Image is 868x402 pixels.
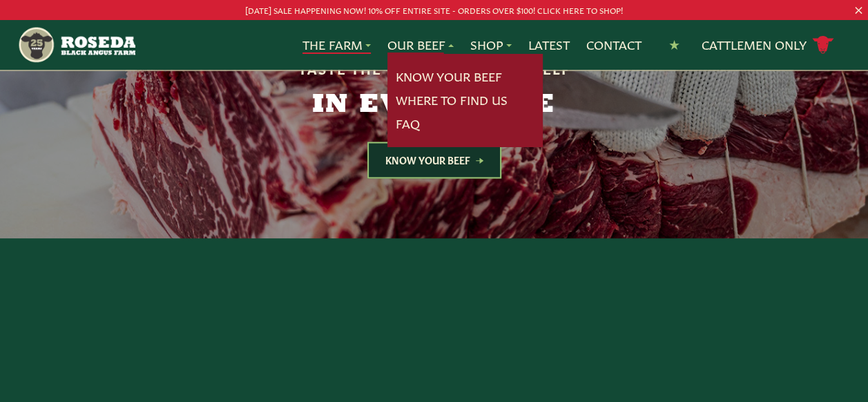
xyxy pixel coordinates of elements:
a: Cattlemen Only [702,33,834,57]
p: By clicking "Subscribe" you agree to receive tasty marketing updates from us with delicious deals... [477,359,824,401]
a: Know Your Beef [396,68,502,86]
nav: Main Navigation [17,20,851,70]
a: Contact [586,36,642,54]
a: Where To Find Us [396,91,508,109]
p: [DATE] SALE HAPPENING NOW! 10% OFF ENTIRE SITE - ORDERS OVER $100! CLICK HERE TO SHOP! [44,3,824,17]
button: Subscribe → [727,318,824,348]
h2: Beef Up Your Inbox [44,329,391,384]
a: Latest [528,36,570,54]
h2: In Every Bite [169,92,700,119]
input: Enter Your Email [477,319,716,345]
a: Our Beef [387,36,454,54]
a: The Farm [302,36,371,54]
a: Know Your Beef [367,142,501,178]
a: FAQ [396,115,420,133]
img: https://roseda.com/wp-content/uploads/2021/05/roseda-25-header.png [17,26,135,64]
a: Shop [470,36,512,54]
